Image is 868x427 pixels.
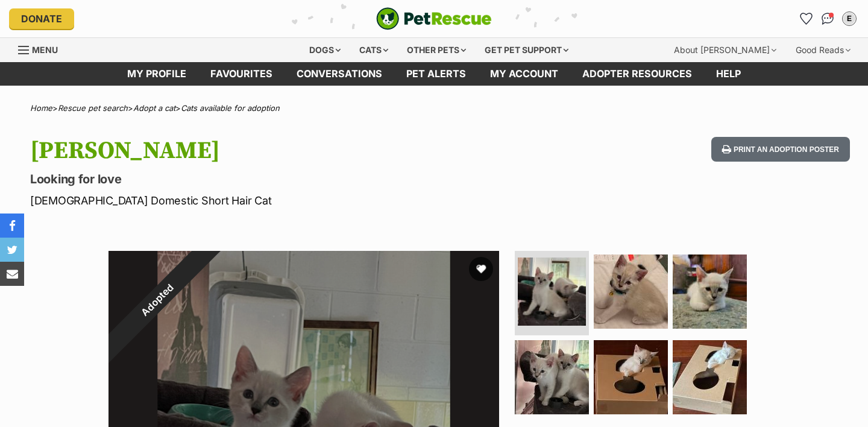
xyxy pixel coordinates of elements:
img: Photo of Marsh Meowlow [594,340,668,414]
a: Adopt a cat [133,103,175,113]
div: Other pets [398,38,474,62]
a: Menu [18,38,66,60]
img: logo-cat-932fe2b9b8326f06289b0f2fb663e598f794de774fb13d1741a6617ecf9a85b4.svg [376,7,492,30]
img: Photo of Marsh Meowlow [518,258,586,326]
button: Print an adoption poster [711,137,850,162]
a: My profile [115,62,198,86]
div: Cats [351,38,397,62]
h1: [PERSON_NAME] [30,137,529,165]
div: E [843,13,855,25]
a: conversations [285,62,394,86]
img: Photo of Marsh Meowlow [594,255,668,329]
p: [DEMOGRAPHIC_DATA] Domestic Short Hair Cat [30,192,529,209]
div: About [PERSON_NAME] [665,38,785,62]
img: Photo of Marsh Meowlow [673,255,747,329]
img: chat-41dd97257d64d25036548639549fe6c8038ab92f7586957e7f3b1b290dea8141.svg [822,13,834,25]
span: Menu [32,45,58,55]
div: Adopted [81,223,233,376]
div: Good Reads [787,38,859,62]
div: Get pet support [476,38,577,62]
a: My account [478,62,570,86]
div: Dogs [301,38,349,62]
a: Rescue pet search [58,103,128,113]
button: favourite [469,257,493,281]
button: My account [840,9,859,28]
a: Help [704,62,753,86]
img: Photo of Marsh Meowlow [673,340,747,414]
a: PetRescue [376,7,492,30]
a: Home [30,103,52,113]
img: Photo of Marsh Meowlow [515,340,589,414]
a: Pet alerts [394,62,478,86]
a: Adopter resources [570,62,704,86]
a: Conversations [818,9,837,28]
p: Looking for love [30,171,529,188]
a: Donate [9,8,74,29]
a: Favourites [198,62,285,86]
ul: Account quick links [796,9,859,28]
a: Cats available for adoption [181,103,280,113]
a: Favourites [796,9,816,28]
